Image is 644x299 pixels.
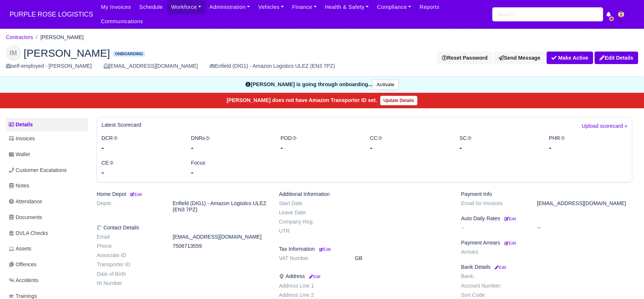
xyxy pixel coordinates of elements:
dt: Date of Birth [91,271,167,277]
h6: Bank Details [461,264,632,270]
h6: Tax Information [279,246,450,252]
div: IM [6,46,21,60]
small: Edit [493,265,506,270]
dt: Company Reg. [273,219,349,225]
div: - [101,167,180,177]
h6: Latest Scorecard [101,122,141,128]
a: Send Message [494,52,545,64]
span: [PERSON_NAME] [24,48,110,58]
span: Customer Escalations [9,166,67,175]
div: POD [275,134,365,153]
button: Reset Password [437,52,492,64]
div: [EMAIL_ADDRESS][DOMAIN_NAME] [104,62,198,70]
dd: Enfield (DIG1) - Amazon Logistics ULEZ (EN3 7PZ) [167,200,273,213]
dt: Associate ID [91,252,167,258]
a: Edit Details [595,52,638,64]
dt: -- [455,225,531,231]
dt: Sort Code: [455,292,531,298]
span: DVLA Checks [9,229,48,238]
a: Edit [318,246,331,252]
a: Accidents [6,273,88,288]
div: DCR [96,134,186,153]
div: CE [96,159,186,177]
div: - [191,143,270,153]
dt: UTR [273,228,349,234]
a: Edit [493,264,506,270]
a: Invoices [6,131,88,146]
a: Attendance [6,194,88,209]
a: Documents [6,210,88,225]
h6: Payment Info [461,191,632,197]
a: Customer Escalations [6,163,88,177]
small: Edit [319,247,331,251]
span: Invoices [9,134,35,143]
input: Search... [492,7,603,21]
span: Offences [9,260,37,269]
dd: GB [349,255,455,261]
button: Activate [372,80,398,90]
a: Communications [97,14,147,29]
div: PHR [544,134,633,153]
dt: NI Number [91,280,167,286]
dd: [EMAIL_ADDRESS][DOMAIN_NAME] [167,234,273,240]
a: DVLA Checks [6,226,88,240]
small: Edit [504,241,516,245]
h6: Home Depot [97,191,268,197]
span: Attendance [9,197,42,206]
span: Notes [9,182,29,190]
h6: Contact Details [97,225,268,231]
dt: Leave Date [273,210,349,216]
small: Edit [129,192,142,197]
div: self-employed - [PERSON_NAME] [6,62,92,70]
small: Edit [504,217,516,221]
dt: Address Line 1 [273,283,349,289]
a: Edit [308,273,320,279]
div: - [191,167,270,177]
dt: VAT Number [273,255,349,261]
a: Update Details [380,96,417,105]
div: - [370,143,449,153]
a: Edit [503,215,516,221]
h6: Auto Daily Rates [461,215,632,222]
div: CC [365,134,454,153]
a: Wallet [6,147,88,162]
dt: Transporter ID [91,261,167,268]
a: Notes [6,179,88,193]
dt: Address Line 2 [273,292,349,298]
h6: Additional Information [279,191,450,197]
span: Accidents [9,276,38,285]
div: Enfield (DIG1) - Amazon Logistics ULEZ (EN3 7PZ) [210,62,335,70]
div: - [459,143,538,153]
dt: Account Number: [455,283,531,289]
li: [PERSON_NAME] [33,33,84,42]
small: Edit [308,274,320,279]
dt: Bank: [455,273,531,279]
span: Assets [9,245,31,253]
a: Offences [6,257,88,272]
a: Assets [6,242,88,256]
button: Make Active [547,52,593,64]
dt: Email [91,234,167,240]
a: PURPLE ROSE LOGISTICS [6,7,97,22]
dt: Depot: [91,200,167,213]
dd: -- [531,225,638,231]
div: Focus [186,159,275,177]
dd: 7506713559 [167,243,273,249]
div: DNRs [186,134,275,153]
span: Documents [9,213,42,222]
a: Edit [129,191,142,197]
h6: Address [279,273,450,279]
dt: Start Date [273,200,349,207]
div: SC [454,134,544,153]
a: Edit [503,240,516,246]
span: Onboarding [113,51,145,57]
a: Upload scorecard » [582,122,627,134]
dt: Arrears [455,249,531,255]
h6: Payment Arrears [461,240,632,246]
div: - [101,143,180,153]
dt: Phone [91,243,167,249]
div: - [280,143,359,153]
div: - [549,143,628,153]
dd: [EMAIL_ADDRESS][DOMAIN_NAME] [531,200,638,207]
